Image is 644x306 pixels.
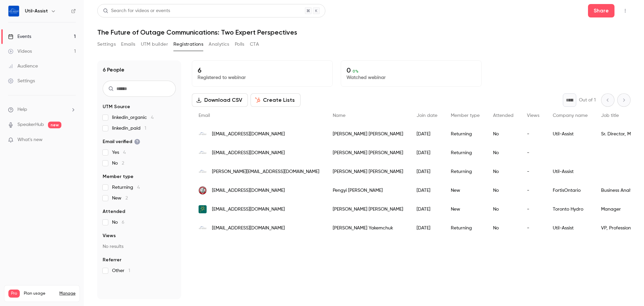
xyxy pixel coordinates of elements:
section: facet-groups [103,103,176,274]
img: util-assist.com [199,130,207,138]
div: No [486,181,520,200]
div: - [520,219,546,237]
span: Plan usage [24,291,55,296]
span: [PERSON_NAME][EMAIL_ADDRESS][DOMAIN_NAME] [212,168,319,175]
h6: Util-Assist [25,8,48,14]
div: [DATE] [410,162,444,181]
div: Settings [8,78,35,84]
div: Returning [444,219,486,237]
span: 4 [151,115,154,120]
span: Company name [553,113,588,118]
div: [DATE] [410,125,444,143]
span: [EMAIL_ADDRESS][DOMAIN_NAME] [212,149,285,157]
button: Settings [97,39,116,50]
div: - [520,143,546,162]
div: Returning [444,162,486,181]
img: torontohydro.com [199,205,207,213]
button: Share [588,4,614,17]
span: 2 [125,196,128,201]
img: util-assist.com [199,224,207,232]
span: Pro [8,290,20,298]
span: 0 % [353,69,359,74]
span: 2 [122,161,124,166]
span: Attended [103,208,125,215]
span: Yes [112,149,126,156]
div: New [444,181,486,200]
p: No results [103,243,176,250]
div: Util-Assist [546,162,594,181]
div: [PERSON_NAME] [PERSON_NAME] [326,200,410,219]
button: Polls [235,39,245,50]
div: No [486,162,520,181]
div: [PERSON_NAME] [PERSON_NAME] [326,143,410,162]
div: No [486,143,520,162]
div: No [486,200,520,219]
div: Search for videos or events [103,7,170,14]
li: help-dropdown-opener [8,106,76,113]
div: [PERSON_NAME] [PERSON_NAME] [326,125,410,143]
p: 6 [198,66,327,74]
div: Videos [8,48,32,55]
span: Email verified [103,138,140,145]
h1: The Future of Outage Communications: Two Expert Perspectives [97,28,631,36]
span: 4 [123,150,126,155]
span: New [112,195,128,202]
a: Manage [59,291,75,296]
button: CTA [250,39,259,50]
span: Join date [417,113,437,118]
span: 1 [128,268,130,273]
span: No [112,160,124,167]
span: linkedin_paid [112,125,146,132]
div: [PERSON_NAME] Yakemchuk [326,219,410,237]
button: Registrations [173,39,203,50]
span: Referrer [103,257,121,263]
button: UTM builder [141,39,168,50]
span: [EMAIL_ADDRESS][DOMAIN_NAME] [212,187,285,194]
span: UTM Source [103,103,130,110]
div: [DATE] [410,219,444,237]
span: What's new [17,136,43,143]
span: Help [17,106,27,113]
div: - [520,125,546,143]
span: Views [527,113,539,118]
span: Job title [601,113,619,118]
span: Email [199,113,210,118]
div: No [486,219,520,237]
span: 4 [137,185,140,190]
div: [DATE] [410,200,444,219]
div: Returning [444,143,486,162]
a: SpeakerHub [17,121,44,128]
img: cnpower.com [199,186,207,194]
span: Other [112,267,130,274]
div: Util-Assist [546,125,594,143]
div: Pengyi [PERSON_NAME] [326,181,410,200]
span: Views [103,232,116,239]
div: - [520,162,546,181]
p: Registered to webinar [198,74,327,81]
p: Out of 1 [579,97,596,103]
div: Events [8,33,31,40]
span: [EMAIL_ADDRESS][DOMAIN_NAME] [212,225,285,232]
span: [EMAIL_ADDRESS][DOMAIN_NAME] [212,206,285,213]
div: - [520,181,546,200]
div: No [486,125,520,143]
span: new [48,122,61,128]
div: Returning [444,125,486,143]
img: Util-Assist [8,6,19,16]
span: Returning [112,184,140,191]
button: Download CSV [192,93,248,107]
div: - [520,200,546,219]
img: util-assist.com [199,168,207,176]
span: Member type [103,173,133,180]
span: Member type [451,113,480,118]
div: New [444,200,486,219]
div: Util-Assist [546,219,594,237]
span: No [112,219,124,226]
div: [DATE] [410,143,444,162]
span: Attended [493,113,514,118]
p: Watched webinar [346,74,476,81]
p: 0 [346,66,476,74]
button: Analytics [209,39,229,50]
div: Toronto Hydro [546,200,594,219]
span: Name [333,113,345,118]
